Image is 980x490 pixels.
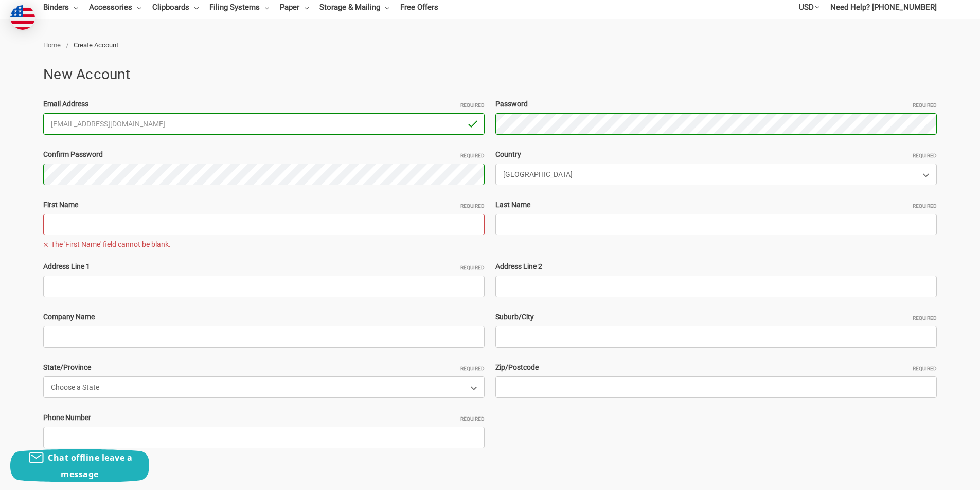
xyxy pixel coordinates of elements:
[495,312,937,322] label: Suburb/City
[495,362,937,373] label: Zip/Postcode
[913,202,937,210] small: Required
[460,415,485,423] small: Required
[495,199,937,210] label: Last Name
[10,5,35,30] img: duty and tax information for United States
[460,152,485,159] small: Required
[460,202,485,210] small: Required
[43,261,485,272] label: Address Line 1
[43,149,485,160] label: Confirm Password
[43,312,485,322] label: Company Name
[460,101,485,109] small: Required
[43,64,937,85] h1: New Account
[460,365,485,372] small: Required
[43,362,485,373] label: State/Province
[913,152,937,159] small: Required
[43,412,485,423] label: Phone Number
[43,41,61,49] a: Home
[495,99,937,110] label: Password
[460,264,485,271] small: Required
[43,238,485,250] span: The 'First Name' field cannot be blank.
[913,314,937,322] small: Required
[48,452,132,480] span: Chat offline leave a message
[913,365,937,372] small: Required
[913,101,937,109] small: Required
[495,149,937,160] label: Country
[74,41,118,49] span: Create Account
[43,199,485,210] label: First Name
[43,99,485,110] label: Email Address
[895,462,980,490] iframe: Google Customer Reviews
[495,261,937,272] label: Address Line 2
[10,449,149,482] button: Chat offline leave a message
